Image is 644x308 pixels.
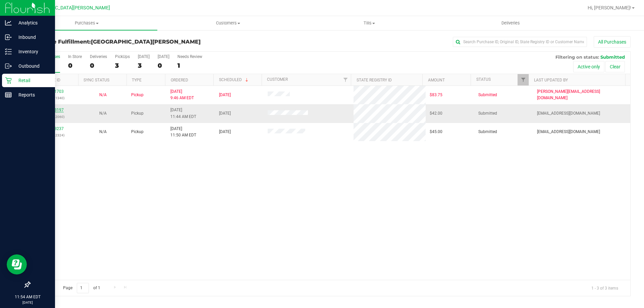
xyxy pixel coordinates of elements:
span: [DATE] 11:44 AM EDT [170,107,196,120]
div: [DATE] [158,54,169,59]
span: [DATE] 11:50 AM EDT [170,126,196,138]
div: Deliveries [90,54,107,59]
span: Deliveries [492,20,529,26]
p: Inventory [12,48,52,56]
span: Filtering on status: [555,54,599,60]
a: Last Updated By [534,78,568,82]
span: [EMAIL_ADDRESS][DOMAIN_NAME] [537,129,600,135]
inline-svg: Inbound [5,34,12,41]
span: Pickup [131,129,144,135]
a: 11843237 [45,126,64,131]
p: [DATE] [3,300,52,305]
span: Submitted [600,54,625,60]
a: Sync Status [84,78,109,82]
inline-svg: Analytics [5,19,12,26]
div: 0 [68,62,82,69]
button: Clear [605,61,625,72]
p: 11:54 AM EDT [3,294,52,300]
a: Tills [299,16,440,30]
p: Reports [12,91,52,99]
div: [DATE] [138,54,150,59]
div: Needs Review [177,54,202,59]
inline-svg: Reports [5,91,12,98]
button: N/A [99,129,107,135]
input: Search Purchase ID, Original ID, State Registry ID or Customer Name... [453,37,587,47]
span: $45.00 [430,129,442,135]
span: [EMAIL_ADDRESS][DOMAIN_NAME] [537,110,600,117]
a: Ordered [171,78,188,82]
button: N/A [99,110,107,117]
span: Not Applicable [99,129,107,134]
div: In Store [68,54,82,59]
div: 3 [115,62,130,69]
a: Type [132,78,142,82]
a: Amount [428,78,445,82]
span: Pickup [131,110,144,117]
p: Retail [12,76,52,84]
p: Inbound [12,33,52,41]
inline-svg: Inventory [5,48,12,55]
a: Purchases [16,16,157,30]
span: [DATE] [219,92,231,98]
a: State Registry ID [357,78,392,82]
span: [DATE] 9:46 AM EDT [170,88,194,101]
span: [DATE] [219,129,231,135]
a: Filter [518,74,529,85]
div: 3 [138,62,150,69]
button: Active only [573,61,604,72]
h3: Purchase Fulfillment: [30,39,230,45]
div: 0 [158,62,169,69]
span: [DATE] [219,110,231,117]
span: Page of 1 [57,283,106,293]
span: [GEOGRAPHIC_DATA][PERSON_NAME] [27,5,110,11]
p: Outbound [12,62,52,70]
div: PickUps [115,54,130,59]
inline-svg: Outbound [5,63,12,69]
a: Scheduled [219,77,250,82]
a: Filter [340,74,351,85]
span: Not Applicable [99,93,107,97]
div: 0 [90,62,107,69]
p: Analytics [12,19,52,27]
a: Customer [267,77,288,82]
iframe: Resource center [7,254,27,274]
button: All Purchases [594,36,631,48]
a: Customers [157,16,299,30]
span: Submitted [478,92,497,98]
div: 1 [177,62,202,69]
span: Submitted [478,110,497,117]
span: Customers [158,20,298,26]
span: $83.75 [430,92,442,98]
span: Tills [299,20,439,26]
span: Not Applicable [99,111,107,116]
button: N/A [99,92,107,98]
input: 1 [77,283,89,293]
span: Pickup [131,92,144,98]
span: [PERSON_NAME][EMAIL_ADDRESS][DOMAIN_NAME] [537,88,626,101]
span: Hi, [PERSON_NAME]! [588,5,631,10]
a: Status [476,77,491,82]
a: 11843197 [45,108,64,112]
inline-svg: Retail [5,77,12,84]
span: $42.00 [430,110,442,117]
span: Submitted [478,129,497,135]
a: Deliveries [440,16,581,30]
a: 11841703 [45,89,64,94]
span: Purchases [16,20,157,26]
span: 1 - 3 of 3 items [586,283,624,293]
span: [GEOGRAPHIC_DATA][PERSON_NAME] [91,39,201,45]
